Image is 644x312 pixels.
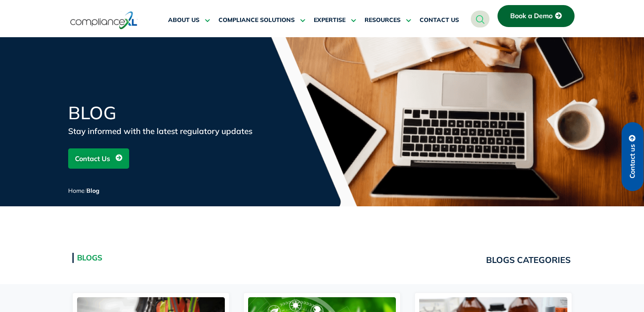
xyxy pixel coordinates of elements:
div: Stay informed with the latest regulatory updates [68,125,271,137]
a: Contact Us [68,148,129,169]
span: RESOURCES [365,16,401,24]
span: CONTACT US [420,16,459,24]
h1: Blog [68,104,271,122]
a: EXPERTISE [314,10,356,30]
span: Book a Demo [510,12,553,20]
a: navsearch-button [471,11,489,27]
a: COMPLIANCE SOLUTIONS [218,10,305,30]
span: EXPERTISE [314,16,345,24]
a: RESOURCES [365,10,411,30]
span: ABOUT US [168,16,199,24]
a: ABOUT US [168,10,210,30]
img: logo-one.svg [70,11,138,30]
a: CONTACT US [420,10,459,30]
a: Book a Demo [498,5,575,27]
a: Home [68,187,85,194]
h2: Blogs [77,253,318,263]
a: Contact us [622,122,644,191]
span: Blog [86,187,100,194]
a: BLOGS CATEGORIES [481,249,576,271]
span: Contact Us [75,151,110,167]
span: / [68,187,100,194]
span: COMPLIANCE SOLUTIONS [218,16,295,24]
span: Contact us [629,144,636,178]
